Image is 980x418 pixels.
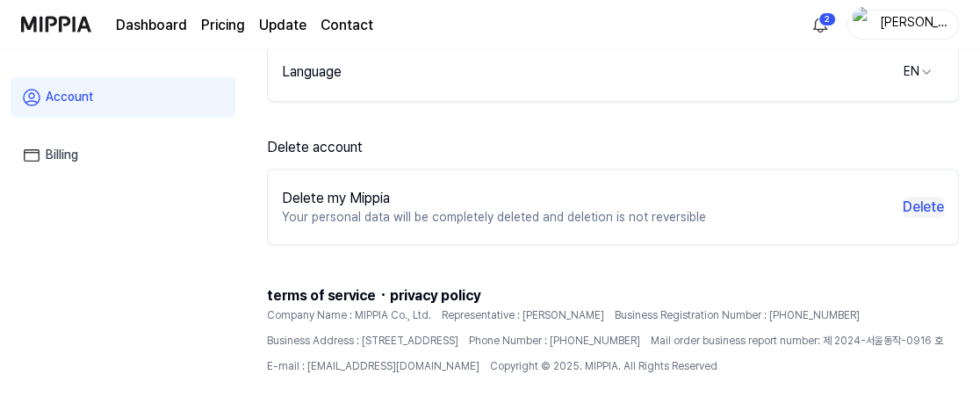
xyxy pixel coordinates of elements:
a: Account [11,77,235,118]
p: Your personal data will be completely deleted and deletion is not reversible [282,209,706,227]
a: Update [259,15,306,36]
span: privacy policy [390,287,480,304]
div: Delete my Mippia [282,188,706,209]
span: Company Name : MIPPIA Co., Ltd. [267,308,431,323]
span: Representative : [PERSON_NAME] [442,308,604,323]
a: Pricing [201,15,245,36]
button: 알림2 [806,11,834,39]
span: Business Address : [STREET_ADDRESS] [267,334,458,349]
div: [PERSON_NAME] Project [879,14,948,33]
button: profile[PERSON_NAME] Project [847,10,959,40]
span: Mail order business report number: 제 2024-서울동작-0916 호 [651,334,943,349]
div: Delete account [267,137,959,158]
img: 알림 [810,14,831,35]
span: · [376,280,390,308]
span: Copyright © 2025. MIPPIA. All Rights Reserved [490,359,717,374]
span: E-mail : [EMAIL_ADDRESS][DOMAIN_NAME] [267,359,479,374]
span: terms of service [267,287,376,304]
button: terms of service [267,285,376,306]
button: privacy policy [390,285,480,306]
img: profile [853,7,874,42]
button: Delete [903,197,944,218]
a: Dashboard [116,15,187,36]
span: Phone Number : [PHONE_NUMBER] [469,334,640,349]
div: 2 [818,12,836,26]
div: Language [282,61,342,83]
a: Contact [321,15,373,36]
span: Business Registration Number : [PHONE_NUMBER] [615,308,860,323]
a: Billing [11,135,235,176]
